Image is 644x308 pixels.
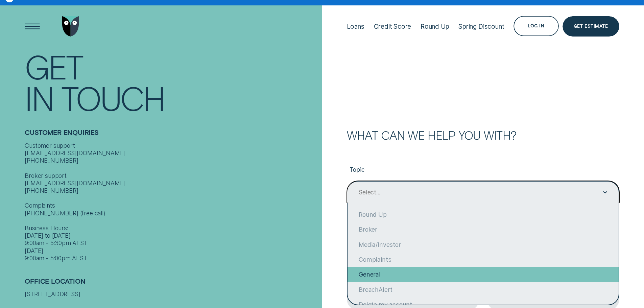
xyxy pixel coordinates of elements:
[348,267,619,282] div: General
[421,4,449,49] a: Round Up
[374,23,411,30] div: Credit Score
[514,16,558,36] button: Log in
[458,4,504,49] a: Spring Discount
[347,160,619,181] label: Topic
[348,207,619,222] div: Round Up
[347,23,364,30] div: Loans
[25,128,318,142] h2: Customer Enquiries
[25,290,318,298] div: [STREET_ADDRESS]
[25,50,318,113] h1: Get In Touch
[25,82,53,113] div: In
[347,129,619,141] h2: What can we help you with?
[563,16,619,37] a: Get Estimate
[348,222,619,237] div: Broker
[348,282,619,297] div: BreachAlert
[348,237,619,252] div: Media/Investor
[458,23,504,30] div: Spring Discount
[348,252,619,267] div: Complaints
[421,23,449,30] div: Round Up
[25,142,318,262] div: Customer support [EMAIL_ADDRESS][DOMAIN_NAME] [PHONE_NUMBER] Broker support [EMAIL_ADDRESS][DOMAI...
[61,82,165,113] div: Touch
[347,4,364,49] a: Loans
[62,16,79,37] img: Wisr
[374,4,411,49] a: Credit Score
[25,50,82,82] div: Get
[359,189,380,196] div: Select...
[61,4,81,49] a: Go to home page
[25,277,318,291] h2: Office Location
[22,16,43,37] button: Open Menu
